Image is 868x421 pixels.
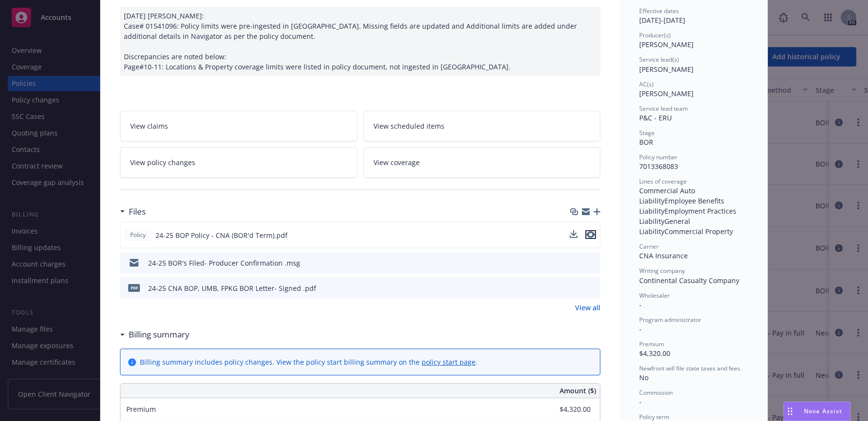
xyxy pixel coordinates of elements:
[585,230,596,240] button: preview file
[148,258,300,268] div: 24-25 BOR's Filed- Producer Confirmation .msg
[639,324,642,334] span: -
[783,402,851,421] button: Nova Assist
[639,276,739,285] span: Continental Casualty Company
[639,316,701,324] span: Program administrator
[129,328,189,341] h3: Billing summary
[639,177,687,185] span: Lines of coverage
[128,231,148,239] span: Policy
[148,283,316,293] div: 24-25 CNA BOP, UMB, FPKG BOR Letter- Signed .pdf
[639,413,669,421] span: Policy term
[560,386,596,396] span: Amount ($)
[639,300,642,309] span: -
[130,157,195,168] span: View policy changes
[639,206,738,226] span: Employment Practices Liability
[639,291,670,300] span: Wholesaler
[639,364,740,372] span: Newfront will file state taxes and fees
[363,147,601,178] a: View coverage
[639,242,659,251] span: Carrier
[588,258,596,268] button: preview file
[120,328,189,341] div: Billing summary
[639,340,664,348] span: Premium
[155,230,288,240] span: 24-25 BOP Policy - CNA (BOR'd Term).pdf
[639,65,694,74] span: [PERSON_NAME]
[784,402,796,421] div: Drag to move
[639,7,748,25] div: [DATE] - [DATE]
[664,227,733,236] span: Commercial Property
[572,258,580,268] button: download file
[570,230,578,240] button: download file
[570,230,578,238] button: download file
[422,357,476,367] a: policy start page
[128,284,140,291] span: pdf
[585,230,596,239] button: preview file
[639,373,648,382] span: No
[639,153,678,161] span: Policy number
[120,7,600,76] div: [DATE] [PERSON_NAME]: Case# 01541096: Policy limits were pre-ingested in [GEOGRAPHIC_DATA]. Missi...
[374,157,420,168] span: View coverage
[639,162,678,171] span: 7013368083
[363,111,601,141] a: View scheduled items
[120,111,357,141] a: View claims
[639,104,688,113] span: Service lead team
[639,267,685,275] span: Writing company
[639,129,655,137] span: Stage
[639,137,653,147] span: BOR
[588,283,596,293] button: preview file
[120,147,357,178] a: View policy changes
[639,251,688,260] span: CNA Insurance
[639,196,726,216] span: Employee Benefits Liability
[572,283,580,293] button: download file
[639,349,670,358] span: $4,320.00
[639,388,673,397] span: Commission
[575,303,600,313] a: View all
[639,186,697,205] span: Commercial Auto Liability
[639,217,692,236] span: General Liability
[120,205,146,218] div: Files
[130,121,168,131] span: View claims
[639,55,679,64] span: Service lead(s)
[639,31,671,39] span: Producer(s)
[140,357,477,367] div: Billing summary includes policy changes. View the policy start billing summary on the .
[639,7,679,15] span: Effective dates
[804,407,842,415] span: Nova Assist
[533,402,596,417] input: 0.00
[374,121,444,131] span: View scheduled items
[639,113,672,122] span: P&C - ERU
[639,40,694,49] span: [PERSON_NAME]
[129,205,146,218] h3: Files
[126,404,156,414] span: Premium
[639,80,654,88] span: AC(s)
[639,89,694,98] span: [PERSON_NAME]
[639,397,642,406] span: -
